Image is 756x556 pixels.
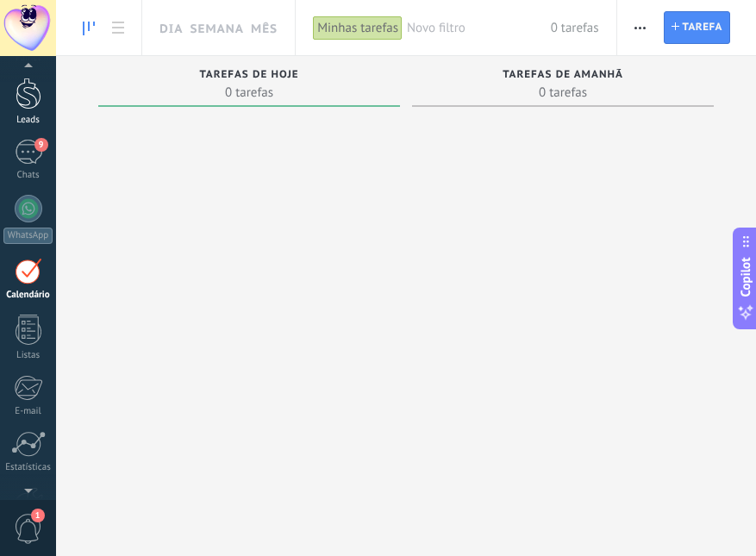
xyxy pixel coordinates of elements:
[31,509,45,522] span: 1
[3,406,53,417] div: E-mail
[3,115,53,126] div: Leads
[3,228,53,244] div: WhatsApp
[34,138,48,152] span: 9
[664,11,730,44] button: Tarefa
[737,257,754,297] span: Copilot
[313,16,403,41] div: Minhas tarefas
[628,11,653,44] button: Mais
[3,462,53,473] div: Estatísticas
[421,69,705,84] div: Tarefas de amanhã
[199,69,298,81] span: Tarefas de hoje
[503,69,623,81] span: Tarefas de amanhã
[74,11,103,45] a: Quadro de tarefas
[107,69,391,84] div: Tarefas de hoje
[407,20,551,36] span: Novo filtro
[3,290,53,301] div: Calendário
[551,20,599,36] span: 0 tarefas
[3,170,53,181] div: Chats
[3,350,53,361] div: Listas
[683,12,722,43] span: Tarefa
[421,84,705,101] span: 0 tarefas
[103,11,133,45] a: Lista de tarefas
[107,84,391,101] span: 0 tarefas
